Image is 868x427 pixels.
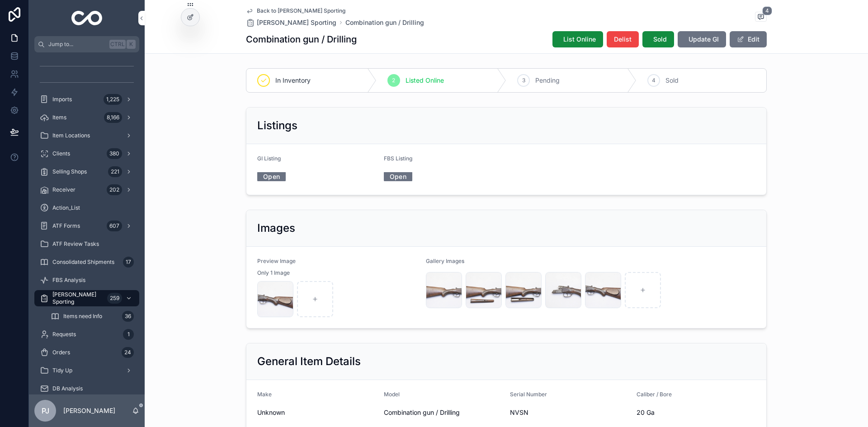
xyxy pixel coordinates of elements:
span: Requests [52,331,76,338]
span: 20 Ga [637,408,756,417]
span: FBS Listing [384,155,412,162]
div: scrollable content [29,52,145,394]
span: 4 [762,6,772,15]
a: DB Analysis [34,380,139,397]
span: 2 [392,77,395,84]
a: ATF Forms607 [34,218,139,234]
span: In Inventory [275,76,311,85]
span: [PERSON_NAME] Sporting [257,18,336,27]
span: Ctrl [109,40,126,49]
span: Clients [52,150,70,157]
span: Orders [52,349,70,356]
span: NVSN [510,408,629,417]
button: Delist [607,31,639,47]
span: Receiver [52,186,75,193]
p: [PERSON_NAME] [63,406,115,415]
span: Combination gun / Drilling [384,408,503,417]
span: Update GI [689,35,719,44]
div: 259 [107,293,122,304]
span: DB Analysis [52,385,83,392]
span: Action_List [52,204,80,211]
span: Items need Info [63,313,102,320]
img: App logo [71,11,103,25]
a: Orders24 [34,344,139,361]
h1: Combination gun / Drilling [246,33,357,46]
div: 24 [122,347,134,358]
span: FBS Analysis [52,277,85,284]
a: Clients380 [34,145,139,162]
a: [PERSON_NAME] Sporting [246,18,336,27]
a: Consolidated Shipments17 [34,254,139,270]
span: Item Locations [52,132,90,139]
div: 607 [107,221,122,231]
button: 4 [755,12,767,23]
span: Caliber / Bore [637,391,672,398]
span: Delist [614,35,632,44]
span: Selling Shops [52,168,87,175]
a: Action_List [34,200,139,216]
span: Back to [PERSON_NAME] Sporting [257,7,345,14]
span: Consolidated Shipments [52,258,114,266]
a: Items8,166 [34,109,139,126]
span: [PERSON_NAME] Sporting [52,291,104,305]
span: Make [257,391,272,398]
span: Items [52,114,66,121]
h2: Images [257,221,295,235]
a: [PERSON_NAME] Sporting259 [34,290,139,306]
span: Pending [535,76,560,85]
div: 1 [123,329,134,340]
span: PJ [42,405,49,416]
a: Items need Info36 [45,308,139,324]
button: Update GI [678,31,726,47]
h2: General Item Details [257,354,361,369]
button: Sold [642,31,674,47]
button: Jump to...CtrlK [34,36,139,52]
span: Gallery Images [426,258,464,264]
a: Imports1,225 [34,91,139,108]
a: Back to [PERSON_NAME] Sporting [246,7,345,14]
div: 221 [108,166,122,177]
a: Requests1 [34,326,139,343]
span: 3 [522,77,525,84]
button: List Online [552,31,603,47]
span: ATF Forms [52,222,80,230]
span: Only 1 Image [257,269,290,277]
span: Jump to... [48,41,106,48]
a: Open [257,169,286,183]
a: Combination gun / Drilling [345,18,424,27]
button: Edit [730,31,767,47]
span: GI Listing [257,155,281,162]
span: Tidy Up [52,367,72,374]
div: 36 [122,311,134,322]
a: ATF Review Tasks [34,236,139,252]
div: 380 [107,148,122,159]
div: 202 [107,184,122,195]
span: K [127,41,135,48]
a: FBS Analysis [34,272,139,288]
div: 1,225 [104,94,122,105]
a: Receiver202 [34,182,139,198]
span: List Online [563,35,596,44]
div: 17 [123,257,134,267]
div: 8,166 [104,112,122,123]
a: Open [384,169,412,183]
a: Item Locations [34,127,139,144]
h2: Listings [257,118,297,133]
span: Model [384,391,400,398]
span: ATF Review Tasks [52,240,99,248]
span: Serial Number [510,391,547,398]
span: Listed Online [406,76,444,85]
span: Unknown [257,408,377,417]
span: Sold [665,76,679,85]
span: 4 [652,77,656,84]
span: Imports [52,96,72,103]
a: Selling Shops221 [34,164,139,180]
a: Tidy Up [34,362,139,379]
span: Preview Image [257,258,296,264]
span: Sold [653,35,667,44]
